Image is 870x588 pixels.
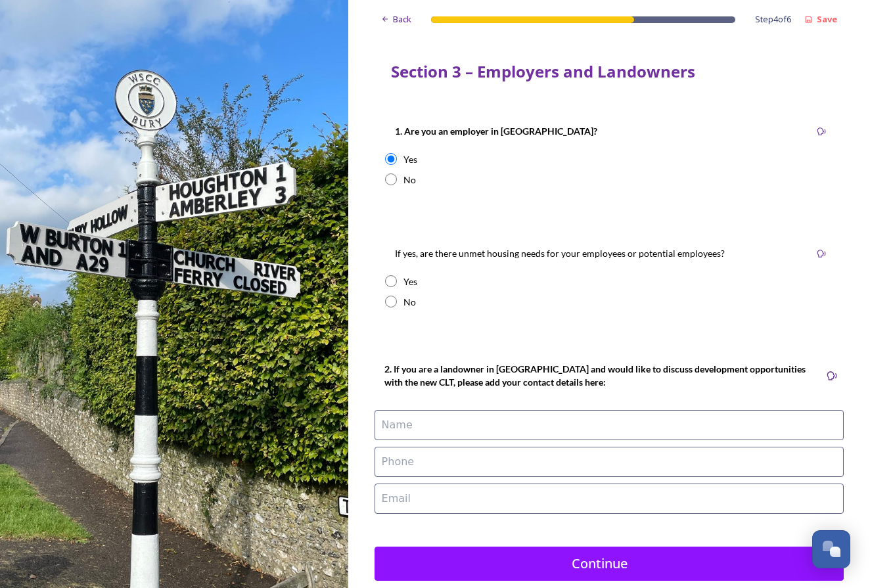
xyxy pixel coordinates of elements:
input: Phone [375,447,844,477]
div: Continue [382,554,817,574]
div: No [403,295,416,309]
strong: Save [817,13,837,25]
p: If yes, are there unmet housing needs for your employees or potential employees? [395,247,725,260]
div: No [403,173,416,187]
input: Name [375,410,844,440]
strong: 2. If you are a landowner in [GEOGRAPHIC_DATA] and would like to discuss development opportunitie... [384,363,808,388]
input: Email [375,484,844,514]
div: Yes [403,152,417,166]
button: Continue [375,547,844,581]
span: Step 4 of 6 [755,13,791,26]
strong: 1. Are you an employer in [GEOGRAPHIC_DATA]? [395,125,597,137]
div: Yes [403,275,417,288]
strong: Section 3 – Employers and Landowners [391,60,695,82]
span: Back [393,13,411,26]
button: Open Chat [812,530,850,568]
